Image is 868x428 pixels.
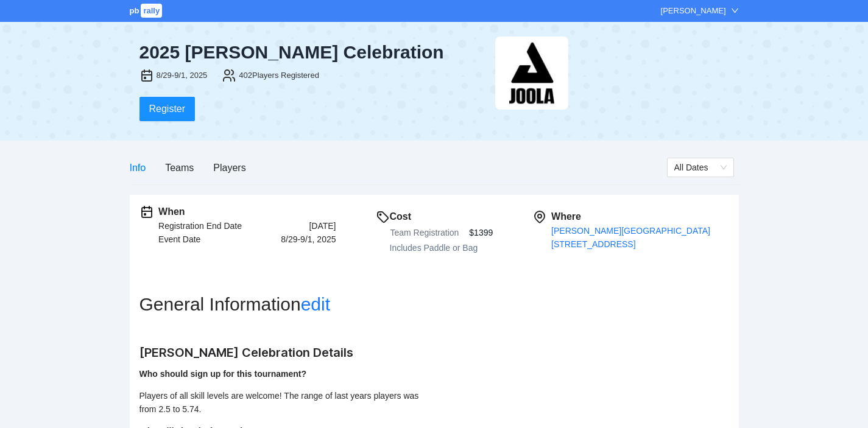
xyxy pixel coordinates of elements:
[130,6,139,15] span: pb
[468,224,493,241] td: $1399
[130,6,164,15] a: pbrally
[551,209,729,224] div: Where
[139,389,425,416] p: Players of all skill levels are welcome! The range of last years players was from 2.5 to 5.74.
[301,294,330,314] a: edit
[390,209,494,224] div: Cost
[158,219,242,233] div: Registration End Date
[139,97,196,121] button: Register
[139,41,485,63] div: 2025 [PERSON_NAME] Celebration
[139,369,307,379] strong: Who should sign up for this tournament?
[309,219,336,233] div: [DATE]
[158,233,200,246] div: Event Date
[158,205,336,219] div: When
[141,4,162,18] span: rally
[139,293,729,315] h2: General Information
[390,241,494,254] div: Includes Paddle or Bag
[213,160,245,175] div: Players
[239,69,319,82] div: 402 Players Registered
[149,101,186,116] span: Register
[139,344,425,361] h2: [PERSON_NAME] Celebration Details
[390,224,469,241] th: Team Registration
[165,160,194,175] div: Teams
[661,5,726,17] div: [PERSON_NAME]
[157,69,208,82] div: 8/29-9/1, 2025
[731,7,739,15] span: down
[674,158,727,177] span: All Dates
[281,233,336,246] div: 8/29-9/1, 2025
[130,160,146,175] div: Info
[495,37,568,110] img: joola-black.png
[551,226,710,249] a: [PERSON_NAME][GEOGRAPHIC_DATA][STREET_ADDRESS]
